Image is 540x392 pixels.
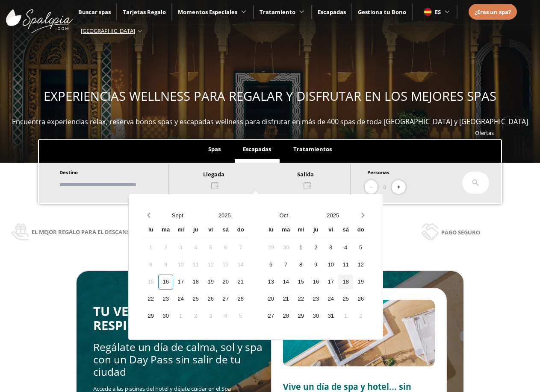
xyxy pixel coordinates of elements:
[383,182,386,192] span: 0
[218,292,233,307] div: 27
[233,223,248,238] div: do
[188,292,203,307] div: 25
[263,309,278,324] div: 27
[263,223,368,324] div: Calendar wrapper
[12,117,528,126] span: Encuentra experiencias relax, reserva bonos spas y escapadas wellness para disfrutar en más de 40...
[278,223,293,238] div: ma
[278,292,293,307] div: 21
[278,309,293,324] div: 28
[308,208,357,223] button: Open years overlay
[173,240,188,255] div: 3
[323,257,338,272] div: 10
[218,240,233,255] div: 6
[188,275,203,290] div: 18
[158,275,173,290] div: 16
[263,223,278,238] div: lu
[93,303,240,334] span: TU VERANO MERECE UN RESPIRO
[338,223,353,238] div: sá
[353,240,368,255] div: 5
[218,257,233,272] div: 13
[323,292,338,307] div: 24
[208,145,221,153] span: Spas
[475,8,511,16] span: ¿Eres un spa?
[353,275,368,290] div: 19
[188,309,203,324] div: 2
[308,257,323,272] div: 9
[173,275,188,290] div: 17
[308,240,323,255] div: 2
[143,309,158,324] div: 29
[218,275,233,290] div: 20
[293,145,332,153] span: Tratamientos
[263,275,278,290] div: 13
[318,8,346,16] span: Escapadas
[338,309,353,324] div: 1
[358,8,406,16] a: Gestiona tu Bono
[188,240,203,255] div: 4
[392,180,406,194] button: +
[158,257,173,272] div: 9
[6,1,73,33] img: ImgLogoSpalopia.BvClDcEz.svg
[293,223,308,238] div: mi
[308,292,323,307] div: 23
[323,275,338,290] div: 17
[308,309,323,324] div: 30
[233,257,248,272] div: 14
[173,309,188,324] div: 1
[158,240,173,255] div: 2
[293,292,308,307] div: 22
[233,292,248,307] div: 28
[201,208,248,223] button: Open years overlay
[203,292,218,307] div: 26
[263,240,368,324] div: Calendar days
[263,292,278,307] div: 20
[154,208,201,223] button: Open months overlay
[308,223,323,238] div: ju
[233,309,248,324] div: 5
[123,8,166,16] a: Tarjetas Regalo
[188,257,203,272] div: 11
[475,7,511,17] a: ¿Eres un spa?
[143,223,248,324] div: Calendar wrapper
[353,292,368,307] div: 26
[475,129,494,137] a: Ofertas
[143,240,248,324] div: Calendar days
[143,275,158,290] div: 15
[32,227,167,237] span: El mejor regalo para el descanso y la salud
[365,180,378,194] button: -
[263,257,278,272] div: 6
[338,240,353,255] div: 4
[233,240,248,255] div: 7
[278,257,293,272] div: 7
[353,309,368,324] div: 2
[308,275,323,290] div: 16
[278,275,293,290] div: 14
[143,223,158,238] div: lu
[323,223,338,238] div: vi
[78,8,111,16] a: Buscar spas
[218,223,233,238] div: sá
[188,223,203,238] div: ju
[158,292,173,307] div: 23
[143,257,158,272] div: 8
[203,309,218,324] div: 3
[338,275,353,290] div: 18
[173,292,188,307] div: 24
[263,240,278,255] div: 29
[203,257,218,272] div: 12
[173,257,188,272] div: 10
[293,275,308,290] div: 15
[353,257,368,272] div: 12
[259,208,308,223] button: Open months overlay
[59,169,78,176] span: Destino
[158,223,173,238] div: ma
[218,309,233,324] div: 4
[44,88,496,105] span: EXPERIENCIAS WELLNESS PARA REGALAR Y DISFRUTAR EN LOS MEJORES SPAS
[203,240,218,255] div: 5
[293,257,308,272] div: 8
[323,309,338,324] div: 31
